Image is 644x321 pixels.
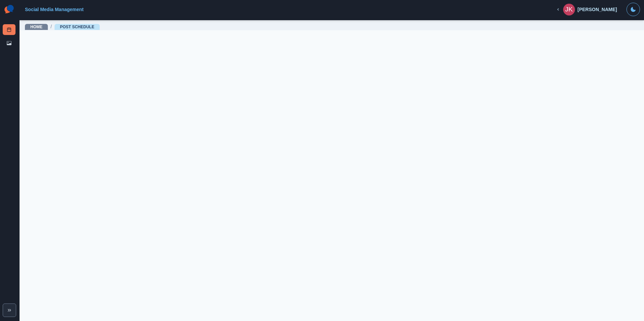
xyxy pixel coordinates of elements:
div: Jenna Keegan [565,1,573,17]
a: Media Library [3,38,15,48]
span: / [51,23,52,30]
button: Expand [3,304,16,317]
a: Home [30,25,42,29]
div: [PERSON_NAME] [578,7,617,12]
nav: breadcrumb [25,23,100,30]
button: [PERSON_NAME] [550,3,622,16]
a: Post Schedule [60,25,94,29]
a: Social Media Management [25,7,84,12]
button: Toggle Mode [626,3,640,16]
a: Post Schedule [3,24,15,35]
